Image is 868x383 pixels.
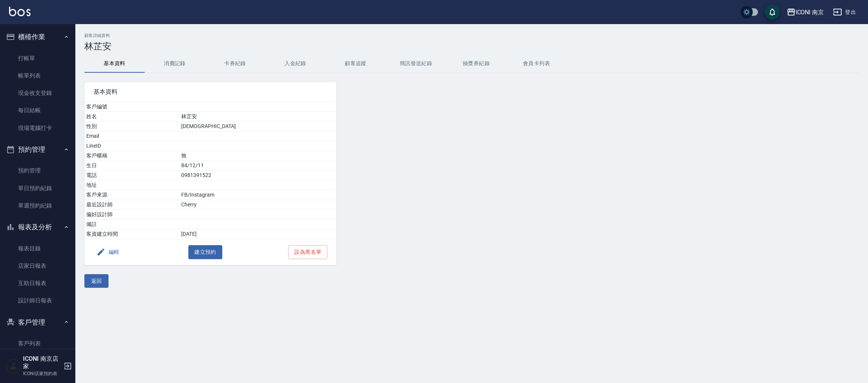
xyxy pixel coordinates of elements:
[3,180,72,197] a: 單日預約紀錄
[179,151,336,161] td: 無
[84,102,179,112] td: 客戶編號
[3,257,72,275] a: 店家日報表
[179,171,336,180] td: 0981391522
[6,359,21,374] img: Person
[84,220,179,229] td: 備註
[3,84,72,102] a: 現金收支登錄
[3,50,72,67] a: 打帳單
[84,210,179,220] td: 偏好設計師
[3,197,72,214] a: 單週預約紀錄
[3,27,72,47] button: 櫃檯作業
[93,88,327,96] span: 基本資料
[3,313,72,332] button: 客戶管理
[179,112,336,122] td: 林芷安
[265,55,325,73] button: 入金紀錄
[84,141,179,151] td: LineID
[84,171,179,180] td: 電話
[386,55,446,73] button: 簡訊發送紀錄
[3,240,72,257] a: 報表目錄
[84,55,145,73] button: 基本資料
[84,131,179,141] td: Email
[179,122,336,131] td: [DEMOGRAPHIC_DATA]
[3,102,72,119] a: 每日結帳
[765,5,780,20] button: save
[84,274,108,288] button: 返回
[506,55,567,73] button: 會員卡列表
[3,140,72,159] button: 預約管理
[84,151,179,161] td: 客戶暱稱
[84,161,179,171] td: 生日
[23,370,61,377] p: ICONI店家預約表
[84,190,179,200] td: 客戶來源
[3,335,72,352] a: 客戶列表
[179,229,336,239] td: [DATE]
[9,7,31,16] img: Logo
[796,8,824,17] div: ICONI 南京
[325,55,386,73] button: 顧客追蹤
[205,55,265,73] button: 卡券紀錄
[84,33,859,38] h2: 顧客詳細資料
[3,275,72,292] a: 互助日報表
[84,180,179,190] td: 地址
[84,200,179,210] td: 最近設計師
[3,217,72,237] button: 報表及分析
[3,162,72,179] a: 預約管理
[84,122,179,131] td: 性別
[84,41,859,52] h3: 林芷安
[84,112,179,122] td: 姓名
[188,245,222,259] button: 建立預約
[830,5,859,19] button: 登出
[93,245,122,259] button: 編輯
[179,161,336,171] td: 84/12/11
[446,55,506,73] button: 抽獎券紀錄
[145,55,205,73] button: 消費記錄
[3,119,72,137] a: 現場電腦打卡
[84,229,179,239] td: 客資建立時間
[288,245,327,259] button: 設為黑名單
[3,67,72,84] a: 帳單列表
[179,200,336,210] td: Cherry
[23,355,61,370] h5: ICONI 南京店家
[179,190,336,200] td: FB/Instagram
[784,5,827,20] button: ICONI 南京
[3,292,72,309] a: 設計師日報表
